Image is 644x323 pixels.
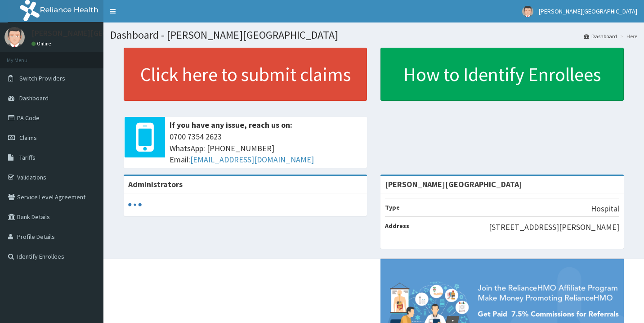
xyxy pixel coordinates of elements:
a: Dashboard [584,32,617,40]
a: Online [31,40,53,47]
img: User Image [4,27,25,47]
span: Tariffs [19,153,36,161]
b: Administrators [128,179,183,189]
strong: [PERSON_NAME][GEOGRAPHIC_DATA] [385,179,522,189]
span: [PERSON_NAME][GEOGRAPHIC_DATA] [539,7,637,15]
li: Here [618,32,637,40]
b: Address [385,222,409,230]
h1: Dashboard - [PERSON_NAME][GEOGRAPHIC_DATA] [110,29,637,41]
p: [PERSON_NAME][GEOGRAPHIC_DATA] [31,29,165,37]
span: Claims [19,134,37,142]
img: User Image [522,6,533,17]
span: Dashboard [19,94,49,102]
b: If you have any issue, reach us on: [170,120,292,130]
b: Type [385,203,400,211]
a: [EMAIL_ADDRESS][DOMAIN_NAME] [190,154,314,165]
span: Switch Providers [19,74,65,82]
a: Click here to submit claims [124,48,367,101]
span: 0700 7354 2623 WhatsApp: [PHONE_NUMBER] Email: [170,131,362,166]
p: Hospital [591,203,619,215]
a: How to Identify Enrollees [380,48,624,101]
svg: audio-loading [128,198,142,211]
p: [STREET_ADDRESS][PERSON_NAME] [489,221,619,233]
